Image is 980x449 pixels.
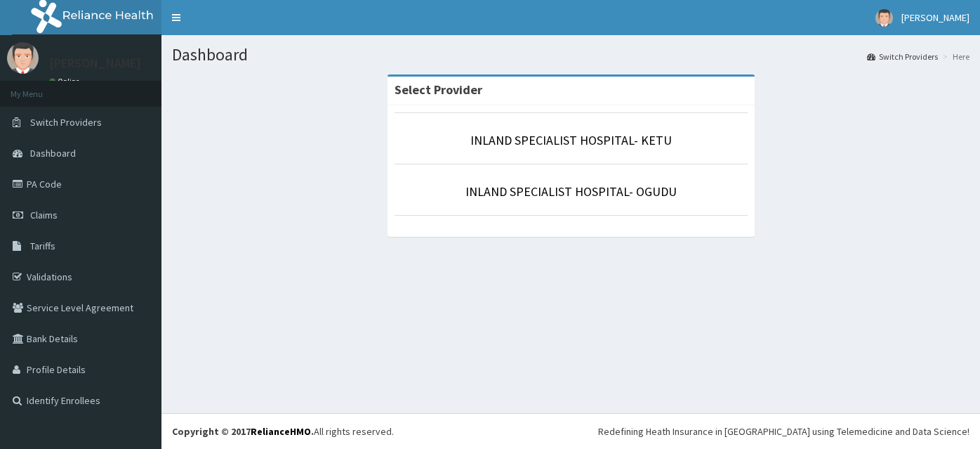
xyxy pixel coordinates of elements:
[875,9,893,27] img: User Image
[7,42,39,74] img: User Image
[598,424,969,438] div: Redefining Heath Insurance in [GEOGRAPHIC_DATA] using Telemedicine and Data Science!
[465,183,677,200] a: INLAND SPECIALIST HOSPITAL- OGUDU
[470,132,672,148] a: INLAND SPECIALIST HOSPITAL- KETU
[172,46,969,64] h1: Dashboard
[939,51,969,63] li: Here
[49,57,141,70] p: [PERSON_NAME]
[251,425,311,438] a: RelianceHMO
[30,240,55,252] span: Tariffs
[30,116,102,129] span: Switch Providers
[161,413,980,449] footer: All rights reserved.
[172,425,314,438] strong: Copyright © 2017 .
[30,209,58,221] span: Claims
[901,11,969,24] span: [PERSON_NAME]
[30,147,76,160] span: Dashboard
[867,51,938,63] a: Switch Providers
[395,82,482,98] strong: Select Provider
[49,77,83,86] a: Online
